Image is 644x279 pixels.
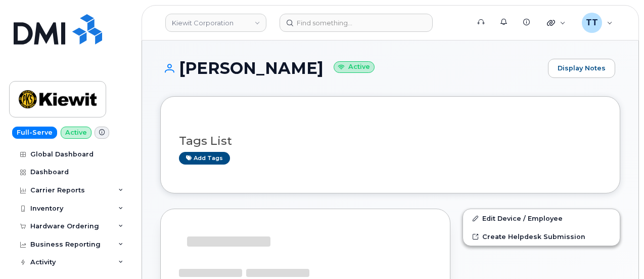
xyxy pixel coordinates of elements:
[179,135,602,147] h3: Tags List
[548,59,615,78] a: Display Notes
[463,209,620,227] a: Edit Device / Employee
[463,227,620,246] a: Create Helpdesk Submission
[179,152,230,165] a: Add tags
[160,59,543,77] h1: [PERSON_NAME]
[334,61,375,73] small: Active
